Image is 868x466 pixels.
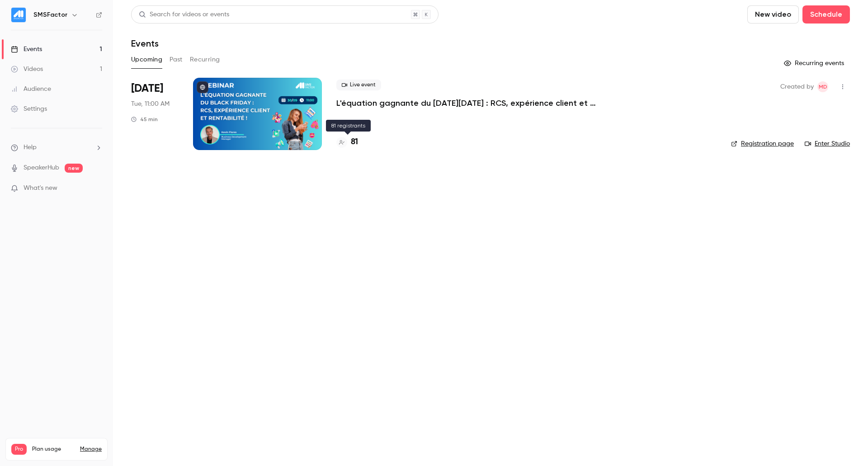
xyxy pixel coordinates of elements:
[819,81,827,92] span: MD
[11,444,27,455] span: Pro
[802,5,850,24] button: Schedule
[11,45,42,54] div: Events
[65,164,83,173] span: new
[817,81,828,92] span: Marie Delamarre
[32,446,75,453] span: Plan usage
[11,104,47,113] div: Settings
[33,10,67,19] h6: SMSFactor
[11,65,43,74] div: Videos
[11,8,26,22] img: SMSFactor
[351,136,358,148] h4: 81
[731,139,794,148] a: Registration page
[91,184,102,193] iframe: Noticeable Trigger
[11,143,102,152] li: help-dropdown-opener
[131,52,162,67] button: Upcoming
[24,163,59,173] a: SpeakerHub
[780,81,814,92] span: Created by
[131,81,163,96] span: [DATE]
[780,56,850,71] button: Recurring events
[747,5,799,24] button: New video
[24,184,57,193] span: What's new
[139,10,229,19] div: Search for videos or events
[336,98,608,108] a: L'équation gagnante du [DATE][DATE] : RCS, expérience client et rentabilité !
[11,85,51,94] div: Audience
[190,52,220,67] button: Recurring
[131,99,170,108] span: Tue, 11:00 AM
[170,52,183,67] button: Past
[131,116,158,123] div: 45 min
[80,446,102,453] a: Manage
[131,38,159,49] h1: Events
[131,78,179,150] div: Sep 30 Tue, 11:00 AM (Europe/Paris)
[24,143,37,152] span: Help
[336,136,358,148] a: 81
[805,139,850,148] a: Enter Studio
[336,80,381,90] span: Live event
